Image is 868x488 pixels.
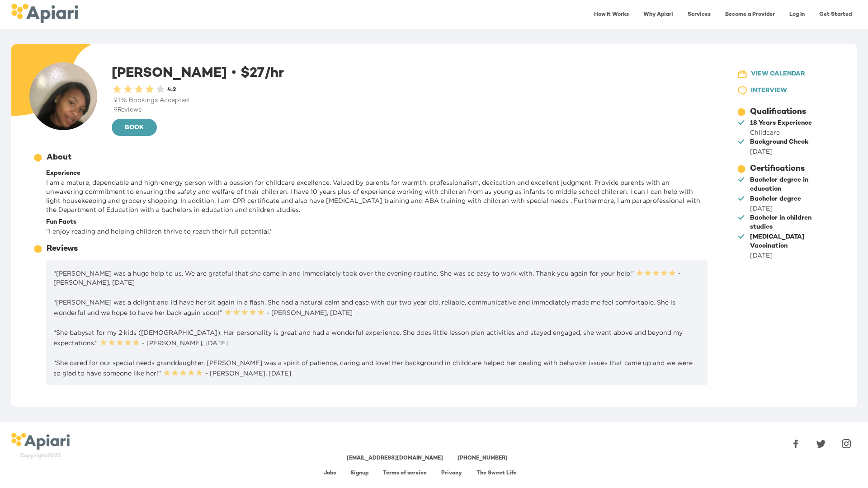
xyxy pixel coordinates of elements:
[751,69,805,80] span: VIEW CALENDAR
[46,218,708,227] div: Fun Facts
[231,65,237,79] span: •
[53,267,700,287] p: “[PERSON_NAME] was a huge help to us. We are grateful that she came in and immediately took over ...
[347,455,443,461] a: [EMAIL_ADDRESS][DOMAIN_NAME]
[112,96,711,105] div: 91 % Bookings Accepted
[750,214,831,232] div: Bachelor in children studies
[227,66,284,81] span: $ 27 /hr
[112,119,157,136] button: BOOK
[119,122,150,134] span: BOOK
[750,163,805,175] div: Certifications
[638,5,679,24] a: Why Apiari
[324,470,336,476] a: Jobs
[814,5,857,24] a: Get Started
[166,86,176,94] div: 4.2
[11,4,78,23] img: logo
[750,195,801,204] div: Bachelor degree
[112,62,711,137] div: [PERSON_NAME]
[589,5,634,24] a: How It Works
[383,470,427,476] a: Terms of service
[750,176,831,194] div: Bachelor degree in education
[441,470,462,476] a: Privacy
[46,178,708,214] p: I am a mature, dependable and high-energy person with a passion for childcare excellence. Valued ...
[53,298,700,317] p: “[PERSON_NAME] was a delight and I’d have her sit again in a flash. She had a natural calm and ea...
[729,66,833,83] button: VIEW CALENDAR
[682,5,716,24] a: Services
[750,147,808,156] div: [DATE]
[53,328,700,347] p: “She babysat for my 2 kids ([DEMOGRAPHIC_DATA]). Her personality is great and had a wonderful exp...
[47,243,78,255] div: Reviews
[350,470,368,476] a: Signup
[46,169,708,178] div: Experience
[112,106,711,115] div: 9 Reviews
[784,5,810,24] a: Log In
[750,233,831,251] div: [MEDICAL_DATA] Vaccination
[750,138,808,147] div: Background Check
[29,62,97,130] img: user-photo-123-1669326937851.jpeg
[750,251,831,260] div: [DATE]
[750,106,806,118] div: Qualifications
[47,152,71,164] div: About
[11,452,70,460] div: Copyright 2025
[720,5,780,24] a: Become a Provider
[476,470,517,476] a: The Sweet Life
[46,228,273,235] span: “ I enjoy reading and helping children thrive to reach their full potential. ”
[53,358,700,378] p: “She cared for our special needs granddaughter. [PERSON_NAME] was a spirit of patience, caring an...
[11,433,70,450] img: logo
[750,204,801,213] div: [DATE]
[458,455,508,462] div: [PHONE_NUMBER]
[750,128,812,137] div: Childcare
[751,85,787,97] span: INTERVIEW
[729,83,833,99] button: INTERVIEW
[750,119,812,128] div: 18 Years Experience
